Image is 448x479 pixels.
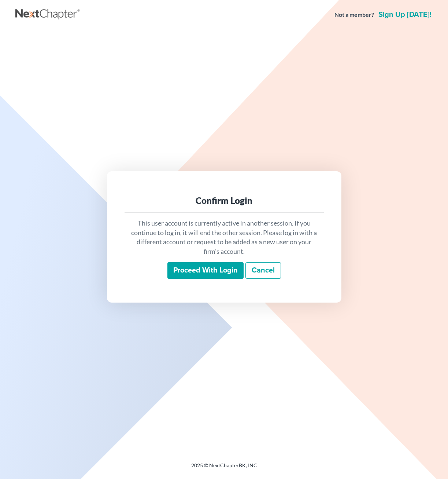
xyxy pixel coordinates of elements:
p: This user account is currently active in another session. If you continue to log in, it will end ... [130,219,318,256]
input: Proceed with login [167,262,244,279]
div: 2025 © NextChapterBK, INC [15,462,433,475]
div: Confirm Login [130,195,318,206]
strong: Not a member? [334,11,374,19]
a: Cancel [245,262,281,279]
a: Sign up [DATE]! [377,11,433,18]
